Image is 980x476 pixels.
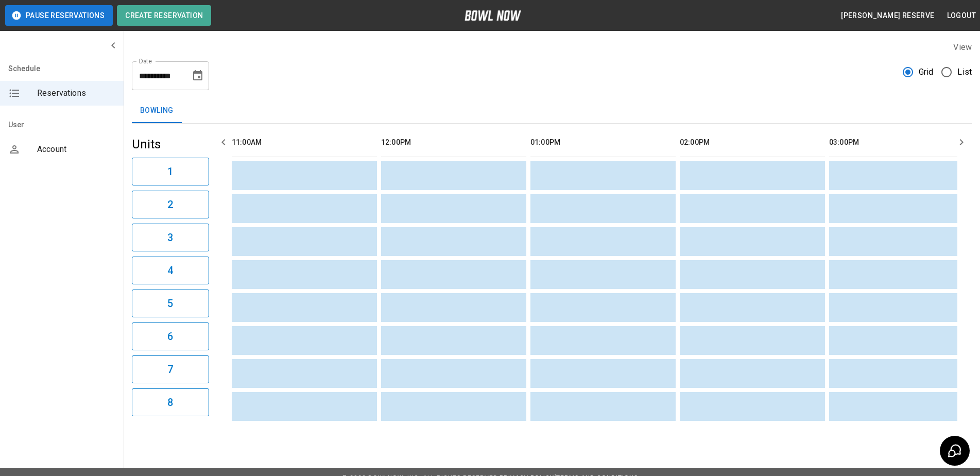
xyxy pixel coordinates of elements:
h5: Units [132,136,209,152]
span: Account [37,143,115,156]
h6: 3 [167,229,173,246]
th: 02:00PM [680,128,825,157]
button: 5 [132,290,209,317]
img: logo [465,10,521,21]
button: 7 [132,355,209,383]
button: 6 [132,322,209,350]
button: Logout [943,6,980,25]
button: 4 [132,257,209,284]
h6: 4 [167,262,173,279]
button: [PERSON_NAME] reserve [837,6,938,25]
button: 1 [132,158,209,185]
div: inventory tabs [132,98,972,123]
label: View [953,42,972,52]
button: Bowling [132,98,182,123]
th: 12:00PM [381,128,526,157]
h6: 8 [167,394,173,411]
button: Choose date, selected date is Aug 23, 2025 [187,65,208,86]
h6: 6 [167,328,173,345]
span: Grid [919,66,934,78]
th: 01:00PM [530,128,676,157]
button: 2 [132,191,209,218]
h6: 7 [167,361,173,378]
button: 3 [132,224,209,251]
button: Pause Reservations [5,5,113,26]
span: List [957,66,972,78]
th: 11:00AM [232,128,377,157]
span: Reservations [37,87,115,99]
h6: 1 [167,163,173,180]
button: 8 [132,388,209,416]
h6: 5 [167,295,173,312]
h6: 2 [167,196,173,213]
button: Create Reservation [117,5,211,26]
